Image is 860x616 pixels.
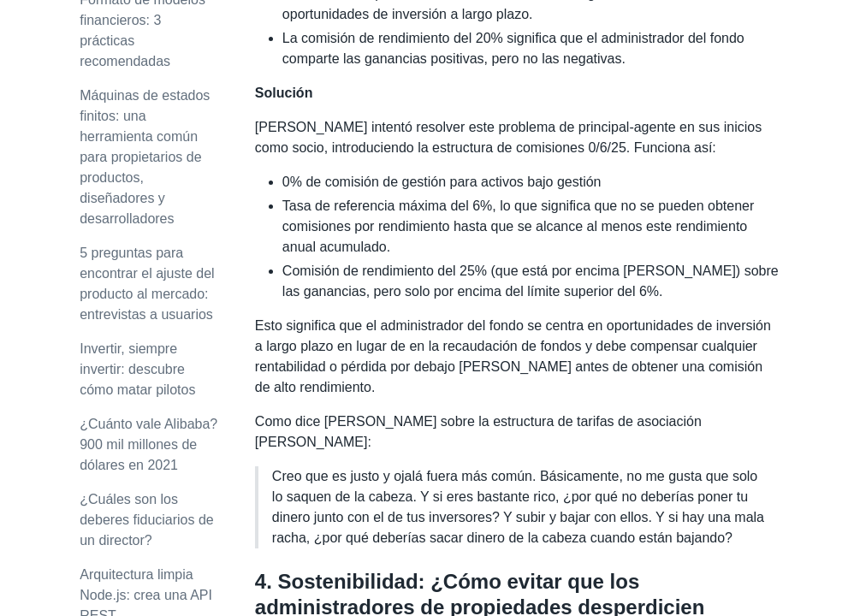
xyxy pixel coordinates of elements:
font: Tasa de referencia máxima del 6%, lo que significa que no se pueden obtener comisiones por rendim... [282,198,754,254]
font: 0% de comisión de gestión para activos bajo gestión [282,175,602,189]
font: La comisión de rendimiento del 20% significa que el administrador del fondo comparte las ganancia... [282,31,744,66]
a: Máquinas de estados finitos: una herramienta común para propietarios de productos, diseñadores y ... [80,88,210,226]
a: ¿Cuáles son los deberes fiduciarios de un director? [80,492,214,548]
font: Comisión de rendimiento del 25% (que está por encima [PERSON_NAME]) sobre las ganancias, pero sol... [282,264,779,299]
font: Como dice [PERSON_NAME] sobre la estructura de tarifas de asociación [PERSON_NAME]: [255,414,702,449]
font: Creo que es justo y ojalá fuera más común. Básicamente, no me gusta que solo lo saquen de la cabe... [272,469,764,545]
a: 5 preguntas para encontrar el ajuste del producto al mercado: entrevistas a usuarios [80,246,214,322]
a: Invertir, siempre invertir: descubre cómo matar pilotos [80,341,195,397]
a: ¿Cuánto vale Alibaba? 900 mil millones de dólares en 2021 [80,417,217,472]
font: Esto significa que el administrador del fondo se centra en oportunidades de inversión a largo pla... [255,318,771,394]
font: Solución [255,86,313,100]
font: [PERSON_NAME] intentó resolver este problema de principal-agente en sus inicios como socio, intro... [255,120,762,155]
